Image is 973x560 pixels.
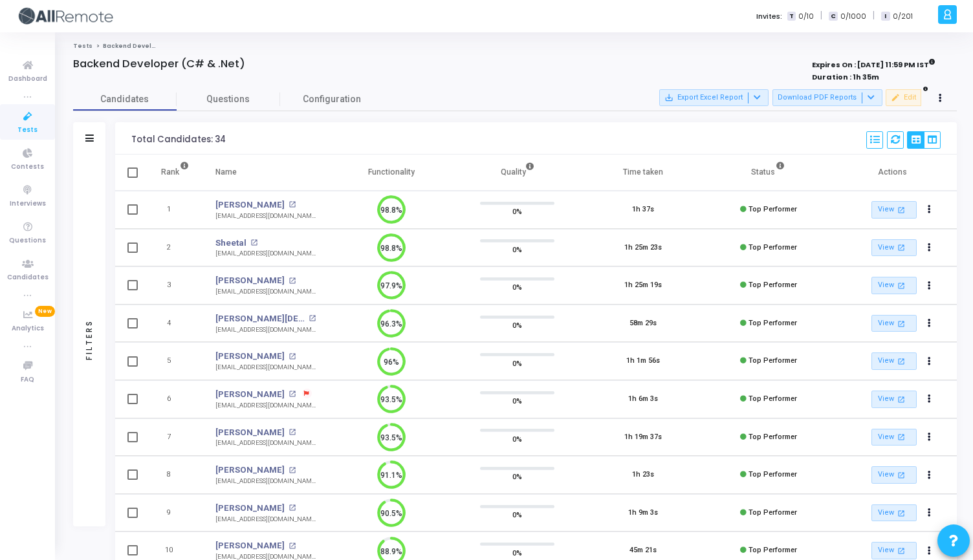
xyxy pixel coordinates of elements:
span: 0/10 [798,11,814,22]
mat-icon: open_in_new [289,277,296,285]
mat-icon: open_in_new [289,353,296,360]
button: Actions [920,542,938,560]
span: 0% [512,508,522,521]
a: [PERSON_NAME][DEMOGRAPHIC_DATA] [215,312,305,325]
mat-icon: open_in_new [896,318,907,329]
span: | [873,9,875,23]
div: [EMAIL_ADDRESS][DOMAIN_NAME] [215,287,316,297]
button: Actions [920,201,938,219]
span: 0/201 [893,11,913,22]
mat-icon: open_in_new [896,469,907,480]
button: Actions [920,277,938,295]
span: Interviews [10,199,46,210]
a: [PERSON_NAME] [215,274,285,287]
div: [EMAIL_ADDRESS][DOMAIN_NAME] [215,325,316,335]
button: Actions [920,466,938,484]
span: Top Performer [749,433,797,441]
button: Edit [886,89,921,106]
span: Dashboard [8,74,47,85]
div: Name [215,165,237,179]
span: Top Performer [749,243,797,252]
mat-icon: open_in_new [289,467,296,474]
td: 5 [148,342,202,380]
a: [PERSON_NAME] [215,199,285,211]
span: 0% [512,356,522,369]
a: View [871,391,917,408]
strong: Duration : 1h 35m [812,72,879,82]
span: 0/1000 [840,11,866,22]
span: Backend Developer (C# & .Net) [103,42,205,50]
mat-icon: open_in_new [289,429,296,436]
span: 0% [512,470,522,483]
img: logo [16,3,113,29]
div: [EMAIL_ADDRESS][DOMAIN_NAME] [215,515,316,524]
span: Candidates [7,272,49,283]
span: | [820,9,822,23]
th: Functionality [329,155,454,191]
span: Top Performer [749,281,797,289]
mat-icon: save_alt [664,93,673,102]
button: Download PDF Reports [772,89,882,106]
span: T [787,12,796,21]
td: 1 [148,191,202,229]
span: 0% [512,319,522,332]
strong: Expires On : [DATE] 11:59 PM IST [812,56,935,70]
span: Top Performer [749,394,797,403]
span: Top Performer [749,319,797,327]
span: 0% [512,281,522,294]
span: 0% [512,394,522,407]
a: [PERSON_NAME] [215,426,285,439]
span: Top Performer [749,205,797,213]
span: Questions [9,235,46,246]
div: [EMAIL_ADDRESS][DOMAIN_NAME] [215,401,316,411]
a: View [871,277,917,294]
mat-icon: open_in_new [309,315,316,322]
span: Tests [17,125,38,136]
span: Top Performer [749,356,797,365]
mat-icon: open_in_new [289,543,296,550]
div: 1h 1m 56s [626,356,660,367]
div: [EMAIL_ADDRESS][DOMAIN_NAME] [215,438,316,448]
button: Export Excel Report [659,89,769,106]
a: [PERSON_NAME] [215,388,285,401]
span: Configuration [303,92,361,106]
th: Rank [148,155,202,191]
a: [PERSON_NAME] [215,350,285,363]
h4: Backend Developer (C# & .Net) [73,58,245,70]
mat-icon: open_in_new [896,431,907,442]
th: Status [706,155,831,191]
span: Top Performer [749,470,797,479]
span: Candidates [73,92,177,106]
span: FAQ [21,374,34,385]
div: Time taken [623,165,663,179]
mat-icon: edit [891,93,900,102]
nav: breadcrumb [73,42,957,50]
div: Total Candidates: 34 [131,135,226,145]
span: 0% [512,546,522,559]
a: View [871,352,917,370]
div: 45m 21s [629,545,657,556]
a: View [871,504,917,522]
a: View [871,542,917,559]
div: 1h 25m 19s [624,280,662,291]
a: View [871,429,917,446]
button: Actions [920,428,938,446]
mat-icon: open_in_new [896,204,907,215]
div: 1h 6m 3s [628,394,658,405]
button: Actions [920,352,938,371]
mat-icon: open_in_new [289,201,296,208]
a: View [871,466,917,484]
a: [PERSON_NAME] [215,539,285,552]
div: 1h 19m 37s [624,432,662,443]
span: Top Performer [749,508,797,517]
td: 7 [148,418,202,457]
th: Actions [831,155,957,191]
span: Contests [11,162,44,173]
a: [PERSON_NAME] [215,464,285,477]
mat-icon: open_in_new [289,504,296,512]
div: View Options [907,131,941,149]
td: 2 [148,229,202,267]
td: 3 [148,266,202,305]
